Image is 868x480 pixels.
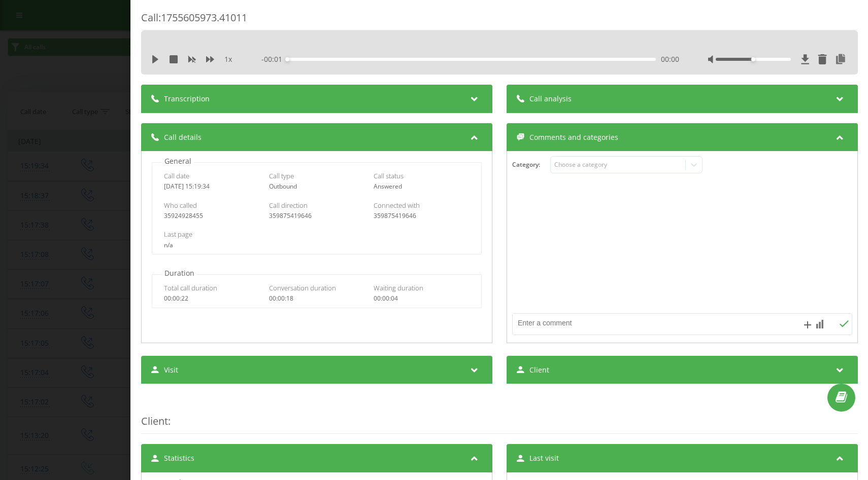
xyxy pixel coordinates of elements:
div: 359875419646 [374,212,469,219]
div: 00:00:22 [164,295,259,302]
p: General [162,156,194,166]
span: Client [141,414,168,428]
div: [DATE] 15:19:34 [164,183,259,190]
span: Call details [164,132,202,142]
div: : [141,394,858,434]
span: Statistics [164,453,194,463]
span: Last visit [529,453,558,463]
div: Call : 1755605973.41011 [141,11,858,30]
span: Answered [374,182,402,191]
div: Accessibility label [285,57,289,61]
span: 00:00 [661,54,679,64]
div: Accessibility label [751,57,755,61]
span: Who called [164,201,197,210]
span: 1 x [224,54,232,64]
span: Call analysis [529,94,571,104]
span: - 00:01 [261,54,287,64]
span: Conversation duration [269,283,336,292]
span: Outbound [269,182,296,191]
span: Call date [164,171,189,180]
span: Last page [164,230,192,239]
p: Duration [162,268,197,278]
span: Total call duration [164,283,217,292]
div: Choose a category [554,161,681,169]
div: 359875419646 [269,212,364,219]
span: Transcription [164,94,210,104]
span: Waiting duration [374,283,423,292]
span: Visit [164,365,178,375]
span: Call status [374,171,404,180]
span: Client [529,365,549,375]
div: 00:00:18 [269,295,364,302]
span: Comments and categories [529,132,618,142]
span: Call type [269,171,293,180]
span: Connected with [374,201,420,210]
div: n/a [164,242,470,249]
h4: Category : [512,161,550,168]
span: Call direction [269,201,307,210]
div: 00:00:04 [374,295,469,302]
div: 35924928455 [164,212,259,219]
